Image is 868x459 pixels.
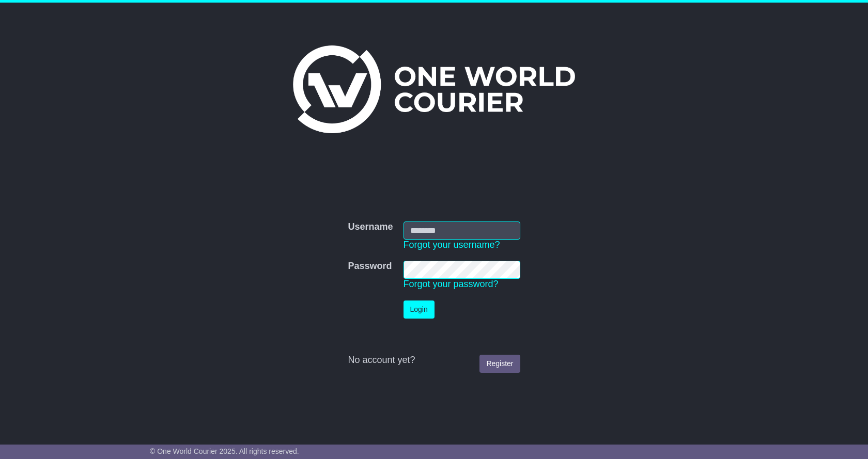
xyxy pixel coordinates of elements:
a: Forgot your username? [404,240,500,250]
button: Login [404,300,435,319]
label: Username [348,221,393,233]
div: No account yet? [348,355,520,366]
a: Register [479,355,520,373]
span: © One World Courier 2025. All rights reserved. [150,447,299,455]
a: Forgot your password? [404,279,499,289]
label: Password [348,261,392,272]
img: One World [293,45,575,133]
